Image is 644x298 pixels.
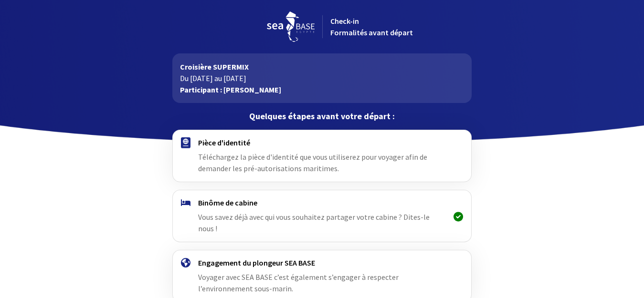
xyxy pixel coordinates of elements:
[330,16,413,37] span: Check-in Formalités avant départ
[180,61,464,72] p: Croisière SUPERMIX
[267,11,315,42] img: logo_seabase.svg
[198,212,430,233] span: Vous savez déjà avec qui vous souhaitez partager votre cabine ? Dites-le nous !
[172,111,472,122] p: Quelques étapes avant votre départ :
[181,199,190,206] img: binome.svg
[198,138,446,147] h4: Pièce d'identité
[180,72,464,84] p: Du [DATE] au [DATE]
[198,198,446,207] h4: Binôme de cabine
[198,152,427,173] span: Téléchargez la pièce d'identité que vous utiliserez pour voyager afin de demander les pré-autoris...
[181,137,190,148] img: passport.svg
[198,258,446,267] h4: Engagement du plongeur SEA BASE
[181,258,190,267] img: engagement.svg
[198,272,399,293] span: Voyager avec SEA BASE c’est également s’engager à respecter l’environnement sous-marin.
[180,84,464,95] p: Participant : [PERSON_NAME]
